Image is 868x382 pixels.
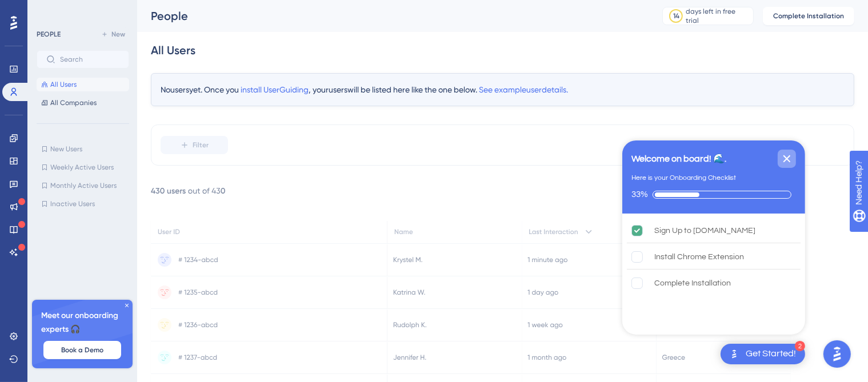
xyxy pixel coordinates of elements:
[631,152,726,166] div: Welcome on board! 🌊.
[721,344,805,364] div: Open Get Started! checklist, remaining modules: 2
[820,337,854,371] iframe: UserGuiding AI Assistant Launcher
[763,7,854,25] button: Complete Installation
[37,96,129,110] button: All Companies
[41,309,123,336] span: Meet our onboarding experts 🎧
[97,27,129,41] button: New
[111,30,125,39] span: New
[50,80,77,89] span: All Users
[686,7,750,25] div: days left in free trial
[778,150,796,168] div: Close Checklist
[727,347,741,361] img: launcher-image-alternative-text
[43,341,121,359] button: Book a Demo
[37,160,129,174] button: Weekly Active Users
[37,142,129,156] button: New Users
[37,78,129,91] button: All Users
[161,136,228,154] button: Filter
[61,345,103,355] span: Book a Demo
[631,190,796,200] div: Checklist progress: 33%
[654,250,744,264] div: Install Chrome Extension
[37,179,129,192] button: Monthly Active Users
[479,85,568,94] span: See example user details.
[37,30,61,39] div: PEOPLE
[151,73,854,106] div: No users yet. Once you , your users will be listed here like the one below.
[654,224,755,238] div: Sign Up to [DOMAIN_NAME]
[795,341,805,351] div: 2
[773,11,844,21] span: Complete Installation
[50,181,117,190] span: Monthly Active Users
[241,85,309,94] span: install UserGuiding
[50,144,82,154] span: New Users
[151,8,634,24] div: People
[50,199,95,208] span: Inactive Users
[27,3,71,17] span: Need Help?
[50,163,114,172] span: Weekly Active Users
[50,98,97,107] span: All Companies
[746,348,796,360] div: Get Started!
[37,197,129,211] button: Inactive Users
[654,276,731,290] div: Complete Installation
[627,244,801,270] div: Install Chrome Extension is incomplete.
[627,271,801,296] div: Complete Installation is incomplete.
[622,140,805,335] div: Checklist Container
[151,42,195,58] div: All Users
[622,214,805,331] div: Checklist items
[673,11,679,21] div: 14
[631,172,736,184] div: Here is your Onboarding Checklist
[627,218,801,243] div: Sign Up to UserGuiding.com is complete.
[60,55,119,63] input: Search
[631,190,648,200] div: 33%
[193,140,209,150] span: Filter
